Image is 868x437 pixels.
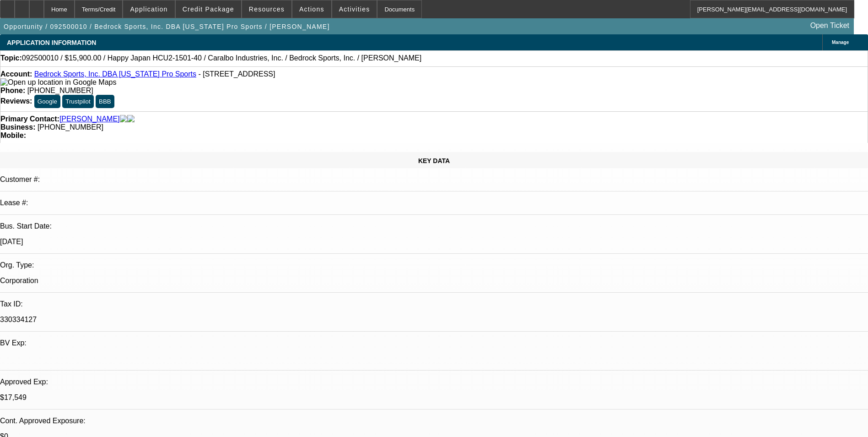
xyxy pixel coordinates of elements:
[22,54,421,62] span: 092500010 / $15,900.00 / Happy Japan HCU2-1501-40 / Caralbo Industries, Inc. / Bedrock Sports, In...
[123,0,174,18] button: Application
[292,0,331,18] button: Actions
[418,157,450,164] span: KEY DATA
[0,70,32,78] strong: Account:
[832,40,849,45] span: Manage
[176,0,241,18] button: Credit Package
[0,123,35,131] strong: Business:
[198,70,275,78] span: - [STREET_ADDRESS]
[807,18,853,33] a: Open Ticket
[120,115,127,123] img: facebook-icon.png
[27,87,93,94] span: [PHONE_NUMBER]
[34,95,60,108] button: Google
[249,5,285,13] span: Resources
[0,87,25,94] strong: Phone:
[38,123,103,131] span: [PHONE_NUMBER]
[62,95,93,108] button: Trustpilot
[59,115,120,123] a: [PERSON_NAME]
[242,0,291,18] button: Resources
[299,5,324,13] span: Actions
[34,70,196,78] a: Bedrock Sports, Inc. DBA [US_STATE] Pro Sports
[0,78,116,86] a: View Google Maps
[183,5,234,13] span: Credit Package
[339,5,370,13] span: Activities
[127,115,135,123] img: linkedin-icon.png
[7,39,96,46] span: APPLICATION INFORMATION
[0,115,59,123] strong: Primary Contact:
[130,5,167,13] span: Application
[332,0,377,18] button: Activities
[4,23,330,30] span: Opportunity / 092500010 / Bedrock Sports, Inc. DBA [US_STATE] Pro Sports / [PERSON_NAME]
[0,54,22,62] strong: Topic:
[0,78,116,87] img: Open up location in Google Maps
[0,97,32,105] strong: Reviews:
[0,131,26,139] strong: Mobile:
[96,95,114,108] button: BBB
